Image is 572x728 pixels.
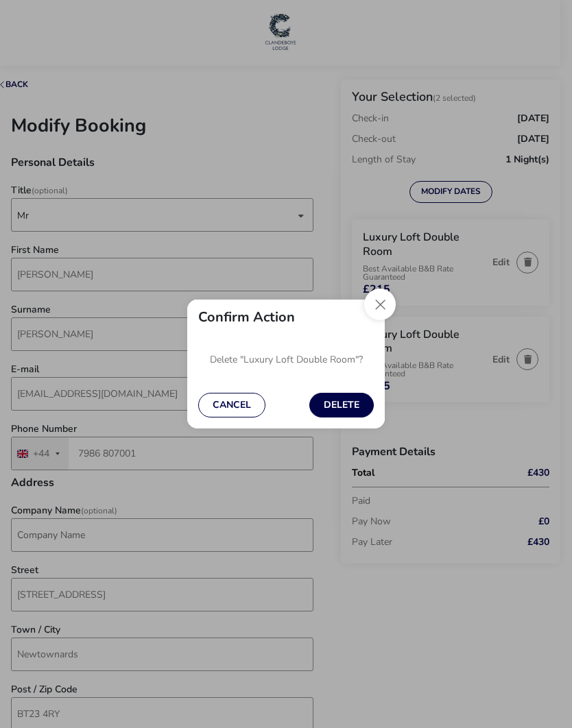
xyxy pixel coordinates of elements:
[198,308,295,326] h2: Confirm Action
[198,393,265,417] button: Cancel
[210,350,363,370] p: Delete "Luxury Loft Double Room"?
[364,289,396,320] button: Close
[309,393,374,417] button: Delete
[187,300,385,428] div: delete modal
